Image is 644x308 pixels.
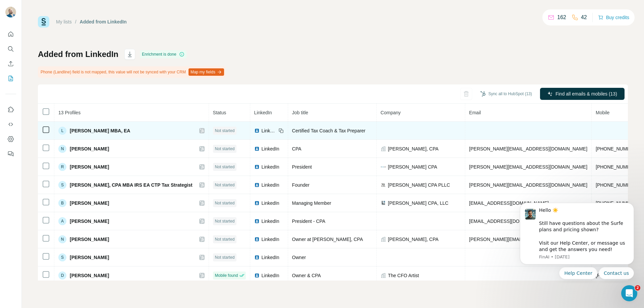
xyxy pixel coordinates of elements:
a: My lists [56,19,72,24]
iframe: Intercom notifications message [510,197,644,283]
span: Not started [215,218,235,224]
button: My lists [5,72,16,84]
span: Company [381,110,401,115]
button: Quick start [5,28,16,40]
span: LinkedIn [262,200,279,206]
span: [PERSON_NAME] [70,218,109,225]
span: Owner [292,255,306,260]
span: Founder [292,182,310,188]
div: S [58,181,66,189]
img: company-logo [381,182,386,188]
span: [EMAIL_ADDRESS][DOMAIN_NAME] [469,200,549,206]
div: N [58,145,66,153]
button: Dashboard [5,133,16,145]
span: The CFO Artist [388,272,419,279]
span: Managing Member [292,200,331,206]
p: 42 [581,13,587,21]
span: Email [469,110,481,115]
span: President [292,164,312,170]
span: Mobile found [215,272,238,279]
button: Buy credits [598,13,629,22]
div: S [58,253,66,261]
div: B [58,199,66,207]
div: Added from LinkedIn [80,18,127,25]
span: CPA [292,146,302,151]
h1: Added from LinkedIn [38,49,118,60]
span: Not started [215,200,235,206]
button: Map my fields [189,68,224,76]
div: Phone (Landline) field is not mapped, this value will not be synced with your CRM [38,66,225,78]
span: [PHONE_NUMBER] [596,146,638,151]
span: LinkedIn [262,164,279,170]
div: Enrichment is done [140,50,186,58]
span: Not started [215,164,235,170]
span: Owner & CPA [292,273,321,278]
span: President - CPA [292,219,325,224]
span: LinkedIn [262,182,279,188]
button: Enrich CSV [5,58,16,70]
span: [PERSON_NAME] [70,145,109,152]
span: [PERSON_NAME] [70,236,109,243]
img: Avatar [5,7,16,17]
img: company-logo [381,164,386,170]
img: company-logo [381,200,386,206]
span: [PERSON_NAME][EMAIL_ADDRESS][DOMAIN_NAME] [469,164,587,170]
div: L [58,127,66,135]
div: D [58,271,66,280]
span: [PERSON_NAME] CPA PLLC [388,182,450,188]
span: Owner at [PERSON_NAME], CPA [292,237,363,242]
span: LinkedIn [262,145,279,152]
span: [PERSON_NAME][EMAIL_ADDRESS][DOMAIN_NAME] [469,237,587,242]
span: Not started [215,128,235,134]
span: [PERSON_NAME] [70,272,109,279]
span: [PERSON_NAME] MBA, EA [70,127,130,134]
span: [PERSON_NAME], CPA MBA IRS EA CTP Tax Strategist [70,182,193,188]
img: LinkedIn logo [254,237,260,242]
img: LinkedIn logo [254,146,260,151]
button: Find all emails & mobiles (13) [540,88,625,100]
img: LinkedIn logo [254,164,260,170]
span: Status [213,110,226,115]
img: LinkedIn logo [254,255,260,260]
span: LinkedIn [262,236,279,243]
span: [PERSON_NAME] [70,200,109,206]
button: Use Surfe API [5,118,16,130]
li: / [75,18,76,25]
span: [PERSON_NAME] CPA [388,164,437,170]
span: Mobile [596,110,609,115]
span: [PHONE_NUMBER] [596,182,638,188]
button: Search [5,43,16,55]
span: Not started [215,146,235,152]
span: LinkedIn [262,127,276,134]
span: [PERSON_NAME] CPA, LLC [388,200,448,206]
span: [PERSON_NAME][EMAIL_ADDRESS][DOMAIN_NAME] [469,146,587,151]
img: LinkedIn logo [254,273,260,278]
img: LinkedIn logo [254,182,260,188]
span: LinkedIn [262,254,279,261]
button: Use Surfe on LinkedIn [5,104,16,116]
span: [PERSON_NAME] [70,254,109,261]
p: 162 [557,13,566,21]
div: N [58,235,66,243]
span: Not started [215,182,235,188]
iframe: Intercom live chat [621,285,637,301]
span: [PERSON_NAME], CPA [388,236,439,243]
button: Sync all to HubSpot (13) [476,89,537,99]
span: Not started [215,236,235,242]
span: 2 [635,285,640,291]
span: 13 Profiles [58,110,80,115]
span: Find all emails & mobiles (13) [555,90,617,97]
img: LinkedIn logo [254,128,260,133]
img: LinkedIn logo [254,219,260,224]
span: LinkedIn [262,218,279,225]
span: LinkedIn [262,272,279,279]
span: Not started [215,254,235,260]
span: [PERSON_NAME], CPA [388,145,439,152]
